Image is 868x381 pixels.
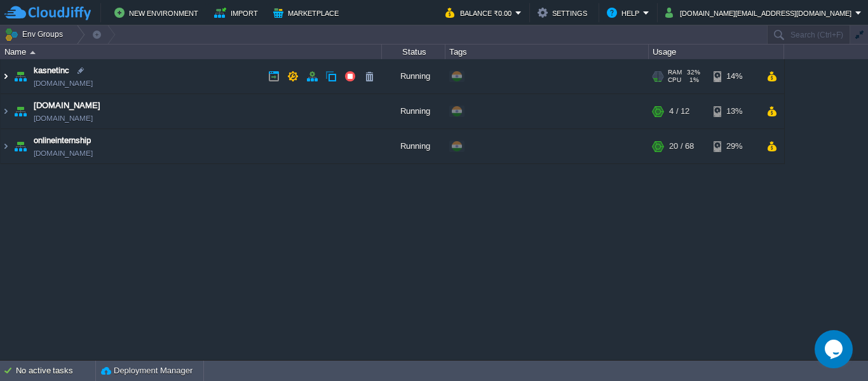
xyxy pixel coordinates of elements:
div: Usage [649,45,783,59]
div: Running [382,94,445,128]
button: Marketplace [273,5,342,20]
div: 29% [714,129,755,163]
div: 20 / 68 [669,129,694,163]
img: CloudJiffy [4,5,91,21]
iframe: chat widget [815,330,855,368]
div: 13% [714,94,755,128]
span: 32% [687,69,700,76]
img: AMDAwAAAACH5BAEAAAAALAAAAAABAAEAAAICRAEAOw== [11,129,29,163]
a: [DOMAIN_NAME] [34,147,93,160]
img: AMDAwAAAACH5BAEAAAAALAAAAAABAAEAAAICRAEAOw== [1,129,11,163]
a: [DOMAIN_NAME] [34,99,100,112]
span: 1% [686,76,699,84]
img: AMDAwAAAACH5BAEAAAAALAAAAAABAAEAAAICRAEAOw== [30,51,36,54]
img: AMDAwAAAACH5BAEAAAAALAAAAAABAAEAAAICRAEAOw== [11,94,29,128]
img: AMDAwAAAACH5BAEAAAAALAAAAAABAAEAAAICRAEAOw== [1,59,11,94]
button: Help [607,5,643,20]
div: No active tasks [16,361,95,381]
div: Name [1,45,381,59]
div: 14% [714,59,755,94]
img: AMDAwAAAACH5BAEAAAAALAAAAAABAAEAAAICRAEAOw== [11,59,29,94]
button: Balance ₹0.00 [445,5,515,20]
button: Deployment Manager [101,364,193,377]
button: New Environment [114,5,202,20]
a: onlineinternship [34,134,91,147]
a: [DOMAIN_NAME] [34,77,93,90]
a: [DOMAIN_NAME] [34,112,93,125]
div: Status [383,45,445,59]
button: [DOMAIN_NAME][EMAIL_ADDRESS][DOMAIN_NAME] [665,5,855,20]
div: Running [382,129,445,163]
a: kasnetinc [34,64,69,77]
span: CPU [668,76,681,84]
span: RAM [668,69,682,76]
button: Import [214,5,262,20]
img: AMDAwAAAACH5BAEAAAAALAAAAAABAAEAAAICRAEAOw== [1,94,11,128]
div: Tags [446,45,648,59]
div: Running [382,59,445,94]
div: 4 / 12 [669,94,689,128]
button: Settings [538,5,591,20]
button: Env Groups [4,25,67,43]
